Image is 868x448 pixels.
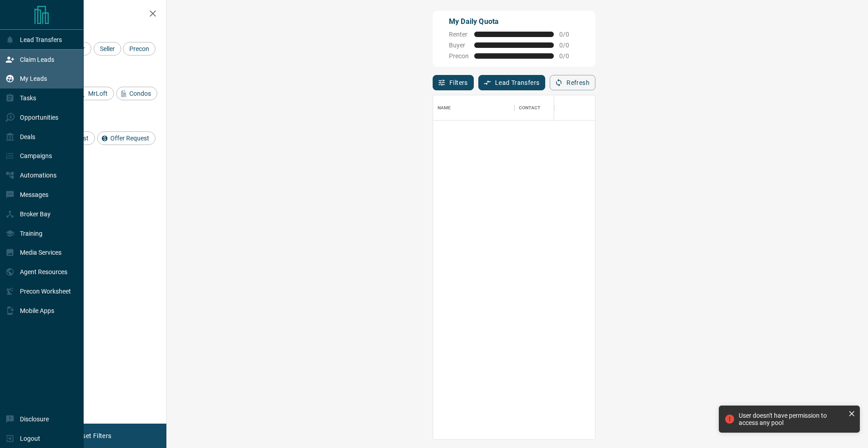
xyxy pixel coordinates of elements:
[559,31,579,38] span: 0 / 0
[550,75,595,90] button: Refresh
[559,52,579,60] span: 0 / 0
[69,428,117,443] button: Reset Filters
[514,95,587,121] div: Contact
[126,90,154,97] span: Condos
[449,52,469,60] span: Precon
[97,45,118,52] span: Seller
[438,95,451,121] div: Name
[123,42,156,56] div: Precon
[126,45,152,52] span: Precon
[75,87,114,100] div: MrLoft
[449,42,469,49] span: Buyer
[559,42,579,49] span: 0 / 0
[449,16,579,27] p: My Daily Quota
[739,412,844,426] div: User doesn't have permission to access any pool
[107,135,152,142] span: Offer Request
[85,90,111,97] span: MrLoft
[433,95,514,121] div: Name
[97,131,156,145] div: Offer Request
[478,75,546,90] button: Lead Transfers
[519,95,540,121] div: Contact
[94,42,121,56] div: Seller
[433,75,474,90] button: Filters
[449,31,469,38] span: Renter
[29,9,157,20] h2: Filters
[116,87,157,100] div: Condos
